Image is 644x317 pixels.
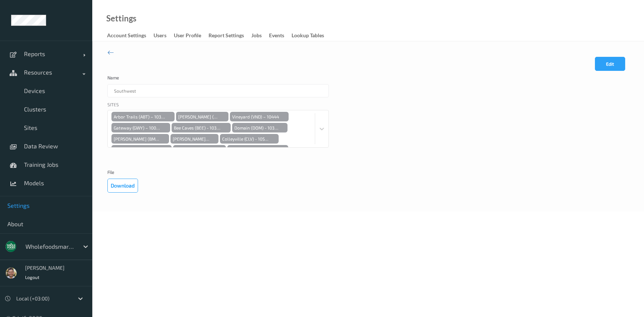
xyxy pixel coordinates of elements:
button: Edit [595,57,625,71]
a: Settings [106,15,137,22]
button: Download [107,179,138,193]
a: users [154,31,174,41]
div: Sites [107,101,329,110]
div: Account Settings [107,32,146,41]
div: Jobs [251,32,262,41]
label: Name [107,75,181,84]
a: Jobs [251,31,269,41]
a: events [269,31,292,41]
a: Report Settings [209,31,251,41]
div: Report Settings [209,32,244,41]
div: Lookup Tables [292,32,324,41]
label: File [107,170,181,179]
a: Lookup Tables [292,31,331,41]
a: Account Settings [107,31,154,41]
div: events [269,32,284,41]
div: User Profile [174,32,201,41]
div: users [154,32,166,41]
a: User Profile [174,31,209,41]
